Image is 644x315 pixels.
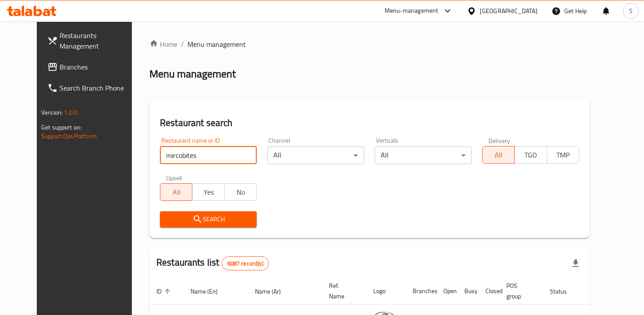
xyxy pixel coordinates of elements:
[191,286,229,297] span: Name (En)
[518,149,543,161] span: TGO
[565,253,586,274] div: Export file
[60,62,137,72] span: Branches
[40,56,144,77] a: Branches
[156,286,173,297] span: ID
[156,256,269,270] h2: Restaurants list
[188,39,246,49] span: Menu management
[160,147,257,164] input: Search for restaurant name or ID..
[166,175,182,181] label: Upsell
[160,116,579,129] h2: Restaurant search
[149,39,177,49] a: Home
[551,149,576,161] span: TMP
[482,146,515,164] button: All
[160,183,192,201] button: All
[255,286,292,297] span: Name (Ar)
[457,278,478,304] th: Busy
[506,280,532,301] span: POS group
[40,77,144,98] a: Search Branch Phone
[60,30,137,51] span: Restaurants Management
[164,186,189,199] span: All
[40,25,144,56] a: Restaurants Management
[222,259,269,268] span: 6087 record(s)
[629,6,633,16] span: S
[149,39,590,49] nav: breadcrumb
[478,278,499,304] th: Closed
[228,186,253,199] span: No
[514,146,547,164] button: TGO
[60,83,137,93] span: Search Branch Phone
[366,278,406,304] th: Logo
[547,146,579,164] button: TMP
[224,183,257,201] button: No
[488,137,510,143] label: Delivery
[64,107,78,118] span: 1.0.0
[160,211,257,227] button: Search
[167,214,250,225] span: Search
[41,107,63,118] span: Version:
[267,147,364,164] div: All
[329,280,356,301] span: Ref. Name
[480,6,538,16] div: [GEOGRAPHIC_DATA]
[222,256,269,270] div: Total records count
[41,122,81,133] span: Get support on:
[41,130,97,142] a: Support.OpsPlatform
[550,286,578,297] span: Status
[375,147,471,164] div: All
[181,39,184,49] li: /
[149,67,236,81] h2: Menu management
[436,278,457,304] th: Open
[196,186,221,199] span: Yes
[486,149,511,161] span: All
[385,6,439,16] div: Menu-management
[406,278,436,304] th: Branches
[192,183,224,201] button: Yes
